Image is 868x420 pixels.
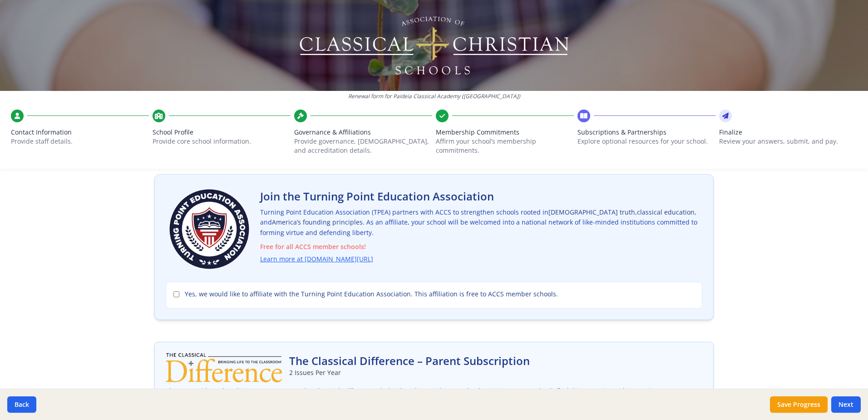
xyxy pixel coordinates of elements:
p: 2 Issues Per Year [289,368,530,377]
a: Learn more at [DOMAIN_NAME][URL] [260,254,373,265]
span: Yes, we would like to affiliate with the Turning Point Education Association. This affiliation is... [185,290,558,299]
h2: The Classical Difference – Parent Subscription [289,354,530,368]
p: Explore optional resources for your school. [577,137,715,146]
img: Turning Point Education Association Logo [166,185,253,273]
p: Provide staff details. [11,137,149,146]
span: Contact Information [11,128,149,137]
span: Free for all ACCS member schools! [260,242,702,252]
p: Please consider subscribing your parents to to help align them with your school's mission. Many s... [166,386,702,407]
p: Affirm your school’s membership commitments. [436,137,574,155]
button: Back [7,396,36,413]
h2: Join the Turning Point Education Association [260,189,702,204]
a: The Classical Difference [300,386,373,396]
span: Membership Commitments [436,128,574,137]
span: Finalize [719,128,857,137]
button: Save Progress [770,396,828,413]
p: Turning Point Education Association (TPEA) partners with ACCS to strengthen schools rooted in , ,... [260,207,702,265]
span: classical education [637,208,695,216]
input: Yes, we would like to affiliate with the Turning Point Education Association. This affiliation is... [173,291,179,297]
span: Governance & Affiliations [294,128,432,137]
span: School Profile [153,128,291,137]
p: Provide governance, [DEMOGRAPHIC_DATA], and accreditation details. [294,137,432,155]
p: Review your answers, submit, and pay. [719,137,857,146]
img: Logo [298,14,570,77]
p: Provide core school information. [153,137,291,146]
span: Subscriptions & Partnerships [577,128,715,137]
img: The Classical Difference [166,353,282,382]
span: [DEMOGRAPHIC_DATA] truth [548,208,635,216]
button: Next [831,396,861,413]
span: America’s founding principles [272,218,363,226]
